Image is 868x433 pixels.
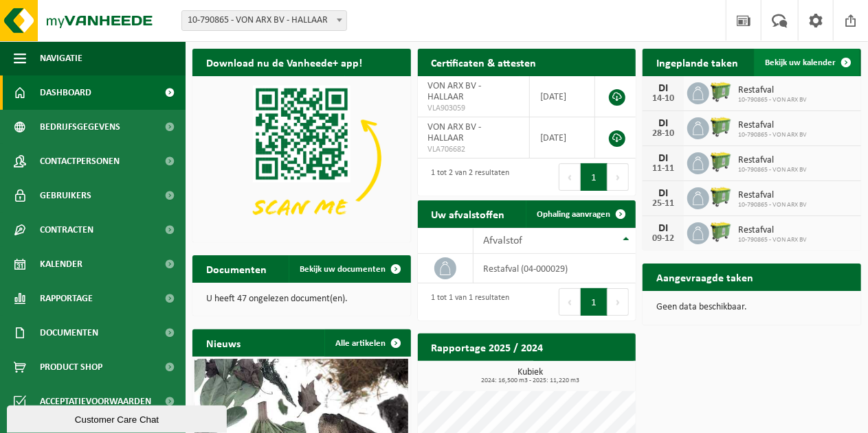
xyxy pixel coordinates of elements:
[649,234,677,244] div: 09-12
[7,403,230,433] iframe: chat widget
[649,199,677,209] div: 25-11
[581,288,608,316] button: 1
[738,166,807,174] span: 10-790865 - VON ARX BV
[533,360,634,388] a: Bekijk rapportage
[738,190,807,201] span: Restafval
[192,255,280,282] h2: Documenten
[709,115,733,139] img: WB-0660-HPE-GN-50
[418,49,550,75] h2: Certificaten & attesten
[40,316,98,350] span: Documenten
[40,144,120,178] span: Contactpersonen
[649,188,677,199] div: DI
[649,153,677,164] div: DI
[738,96,807,104] span: 10-790865 - VON ARX BV
[40,281,93,316] span: Rapportage
[40,75,91,110] span: Dashboard
[738,85,807,96] span: Restafval
[300,265,386,274] span: Bekijk uw documenten
[40,213,93,247] span: Contracten
[192,76,411,239] img: Download de VHEPlus App
[425,287,510,317] div: 1 tot 1 van 1 resultaten
[738,120,807,131] span: Restafval
[649,94,677,104] div: 14-10
[192,329,254,356] h2: Nieuws
[474,254,636,283] td: restafval (04-000029)
[40,41,82,75] span: Navigatie
[40,110,120,144] span: Bedrijfsgegevens
[649,83,677,94] div: DI
[738,201,807,209] span: 10-790865 - VON ARX BV
[428,122,482,143] span: VON ARX BV - HALLAAR
[192,49,376,75] h2: Download nu de Vanheede+ app!
[656,303,847,312] p: Geen data beschikbaar.
[649,164,677,174] div: 11-11
[425,377,636,384] span: 2024: 16,500 m3 - 2025: 11,220 m3
[324,329,410,357] a: Alle artikelen
[643,49,752,75] h2: Ingeplande taken
[608,288,629,316] button: Next
[530,117,595,159] td: [DATE]
[428,103,519,114] span: VLA903059
[754,49,860,76] a: Bekijk uw kalender
[418,200,519,227] h2: Uw afvalstoffen
[530,76,595,117] td: [DATE]
[526,200,634,228] a: Ophaling aanvragen
[649,223,677,234] div: DI
[649,129,677,139] div: 28-10
[738,225,807,236] span: Restafval
[40,247,82,281] span: Kalender
[428,144,519,155] span: VLA706682
[738,236,807,244] span: 10-790865 - VON ARX BV
[40,350,102,384] span: Product Shop
[206,294,397,304] p: U heeft 47 ongelezen document(en).
[709,220,733,244] img: WB-0660-HPE-GN-50
[709,185,733,209] img: WB-0660-HPE-GN-50
[40,178,91,213] span: Gebruikers
[537,210,610,219] span: Ophaling aanvragen
[559,163,581,191] button: Previous
[425,162,510,192] div: 1 tot 2 van 2 resultaten
[765,58,836,67] span: Bekijk uw kalender
[709,80,733,104] img: WB-0660-HPE-GN-50
[738,155,807,166] span: Restafval
[484,235,523,246] span: Afvalstof
[581,163,608,191] button: 1
[425,368,636,384] h3: Kubiek
[289,255,410,283] a: Bekijk uw documenten
[181,10,347,31] span: 10-790865 - VON ARX BV - HALLAAR
[418,333,557,360] h2: Rapportage 2025 / 2024
[643,264,767,290] h2: Aangevraagde taken
[608,163,629,191] button: Next
[649,118,677,129] div: DI
[738,131,807,139] span: 10-790865 - VON ARX BV
[40,384,151,419] span: Acceptatievoorwaarden
[428,81,482,102] span: VON ARX BV - HALLAAR
[709,150,733,174] img: WB-0660-HPE-GN-50
[559,288,581,316] button: Previous
[182,11,346,30] span: 10-790865 - VON ARX BV - HALLAAR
